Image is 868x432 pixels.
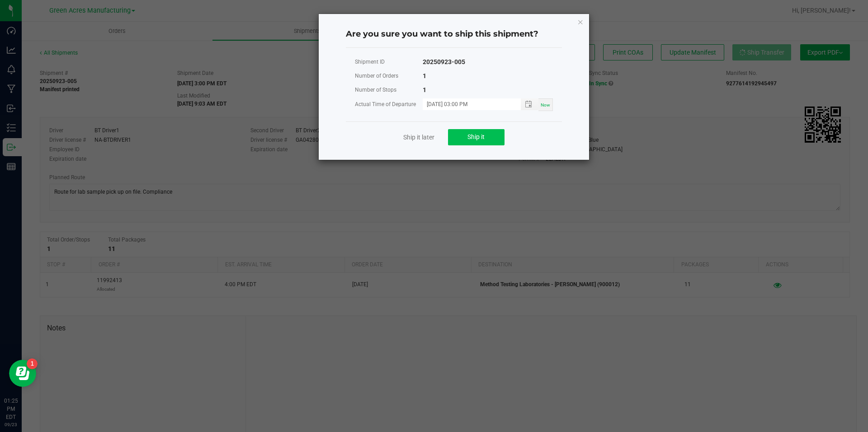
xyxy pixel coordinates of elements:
div: Actual Time of Departure [355,99,423,110]
button: Ship it [448,129,505,145]
div: 1 [423,70,426,82]
a: Ship it later [403,133,434,142]
button: Close [577,16,584,27]
span: Toggle popup [521,98,538,110]
div: Number of Stops [355,84,423,96]
div: 1 [423,84,426,96]
iframe: Resource center unread badge [27,358,38,369]
input: MM/dd/yyyy HH:MM a [423,98,511,110]
iframe: Resource center [9,360,36,387]
span: Now [541,102,550,107]
div: Shipment ID [355,56,423,68]
div: 20250923-005 [423,56,465,68]
span: Ship it [467,133,485,140]
div: Number of Orders [355,70,423,82]
h4: Are you sure you want to ship this shipment? [346,28,562,40]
